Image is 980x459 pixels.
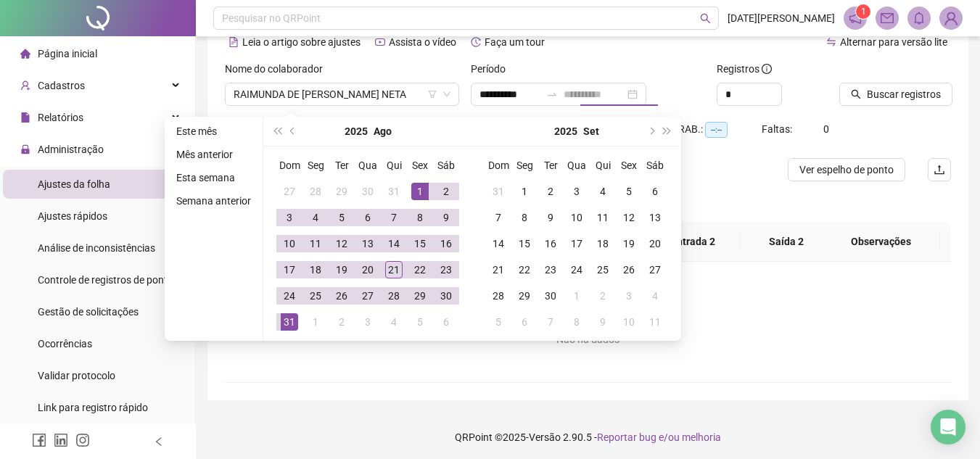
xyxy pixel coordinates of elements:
[437,313,455,331] div: 6
[490,261,507,278] div: 21
[385,313,403,331] div: 4
[646,209,664,226] div: 13
[355,152,381,178] th: Qua
[642,152,668,178] th: Sáb
[616,283,642,309] td: 2025-10-03
[590,283,616,309] td: 2025-10-02
[385,209,403,226] div: 7
[407,309,433,335] td: 2025-09-05
[546,88,558,100] span: swap-right
[276,178,302,204] td: 2025-07-27
[840,36,947,48] span: Alternar para versão lite
[170,192,257,210] li: Semana anterior
[646,235,664,252] div: 20
[437,183,455,200] div: 2
[411,313,429,331] div: 5
[242,36,361,48] span: Leia o artigo sobre ajustes
[856,4,870,19] sup: 1
[433,309,459,335] td: 2025-09-06
[281,261,298,278] div: 17
[276,231,302,257] td: 2025-08-10
[234,83,450,105] span: RAIMUNDA DE JESUS MACEDO NETA
[647,222,740,262] th: Entrada 2
[564,152,590,178] th: Qua
[355,283,381,309] td: 2025-08-27
[590,257,616,283] td: 2025-09-25
[38,80,85,91] span: Cadastros
[355,178,381,204] td: 2025-07-30
[616,257,642,283] td: 2025-09-26
[643,117,659,146] button: next-year
[511,178,538,204] td: 2025-09-01
[381,257,407,283] td: 2025-08-21
[788,158,905,181] button: Ver espelho de ponto
[616,309,642,335] td: 2025-10-10
[511,257,538,283] td: 2025-09-22
[359,287,376,305] div: 27
[642,257,668,283] td: 2025-09-27
[355,257,381,283] td: 2025-08-20
[333,235,350,252] div: 12
[281,183,298,200] div: 27
[564,309,590,335] td: 2025-10-08
[542,209,559,226] div: 9
[642,283,668,309] td: 2025-10-04
[568,183,585,200] div: 3
[471,61,515,77] label: Período
[20,112,30,123] span: file
[385,235,403,252] div: 14
[20,49,30,59] span: home
[32,433,46,447] span: facebook
[700,13,711,24] span: search
[913,12,926,25] span: bell
[597,431,721,443] span: Reportar bug e/ou melhoria
[345,117,368,146] button: year panel
[568,209,585,226] div: 10
[740,222,833,262] th: Saída 2
[433,178,459,204] td: 2025-08-02
[728,10,835,26] span: [DATE][PERSON_NAME]
[839,83,952,106] button: Buscar registros
[38,144,104,155] span: Administração
[381,309,407,335] td: 2025-09-04
[594,183,612,200] div: 4
[333,183,350,200] div: 29
[281,209,298,226] div: 3
[659,117,675,146] button: super-next-year
[568,313,585,331] div: 8
[329,309,355,335] td: 2025-09-02
[542,261,559,278] div: 23
[276,257,302,283] td: 2025-08-17
[594,209,612,226] div: 11
[407,231,433,257] td: 2025-08-15
[542,313,559,331] div: 7
[594,235,612,252] div: 18
[471,37,481,47] span: history
[538,257,564,283] td: 2025-09-23
[333,287,350,305] div: 26
[389,36,456,48] span: Assista o vídeo
[529,431,561,443] span: Versão
[762,64,772,74] span: info-circle
[516,313,533,331] div: 6
[590,152,616,178] th: Qui
[546,88,558,100] span: to
[154,437,164,447] span: left
[359,313,376,331] div: 3
[269,117,285,146] button: super-prev-year
[302,204,329,231] td: 2025-08-04
[538,178,564,204] td: 2025-09-02
[38,274,173,286] span: Controle de registros de ponto
[333,313,350,331] div: 2
[594,287,612,305] div: 2
[485,309,511,335] td: 2025-10-05
[516,235,533,252] div: 15
[302,231,329,257] td: 2025-08-11
[381,283,407,309] td: 2025-08-28
[568,287,585,305] div: 1
[281,313,298,331] div: 31
[620,287,638,305] div: 3
[511,231,538,257] td: 2025-09-15
[511,152,538,178] th: Seg
[433,152,459,178] th: Sáb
